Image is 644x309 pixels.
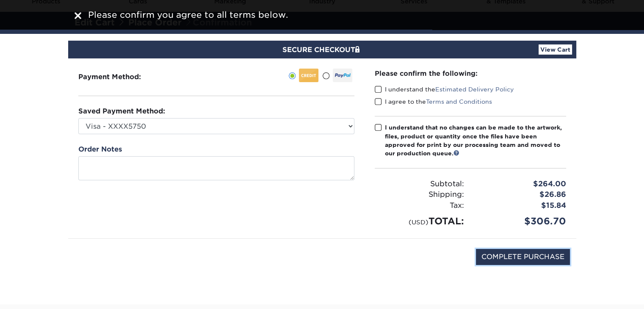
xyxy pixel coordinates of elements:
input: COMPLETE PURCHASE [476,249,570,265]
div: I understand that no changes can be made to the artwork, files, product or quantity once the file... [385,123,566,158]
div: Tax: [368,200,470,211]
div: TOTAL: [368,214,470,228]
label: Order Notes [78,144,122,154]
div: Subtotal: [368,179,470,190]
label: Saved Payment Method: [78,106,165,116]
img: DigiCert Secured Site Seal [75,249,117,274]
span: SECURE CHECKOUT [282,46,362,54]
label: I agree to the [375,97,492,106]
div: $264.00 [470,179,572,190]
img: close [75,12,81,19]
a: Terms and Conditions [426,98,492,105]
div: $15.84 [470,200,572,211]
label: I understand the [375,85,514,94]
a: Estimated Delivery Policy [435,86,514,93]
div: $26.86 [470,189,572,200]
a: View Cart [539,44,572,55]
span: Please confirm you agree to all terms below. [88,10,288,20]
div: $306.70 [470,214,572,228]
div: Please confirm the following: [375,69,566,78]
div: Shipping: [368,189,470,200]
small: (USD) [409,218,428,226]
h3: Payment Method: [78,73,162,81]
iframe: Google Customer Reviews [2,283,72,306]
